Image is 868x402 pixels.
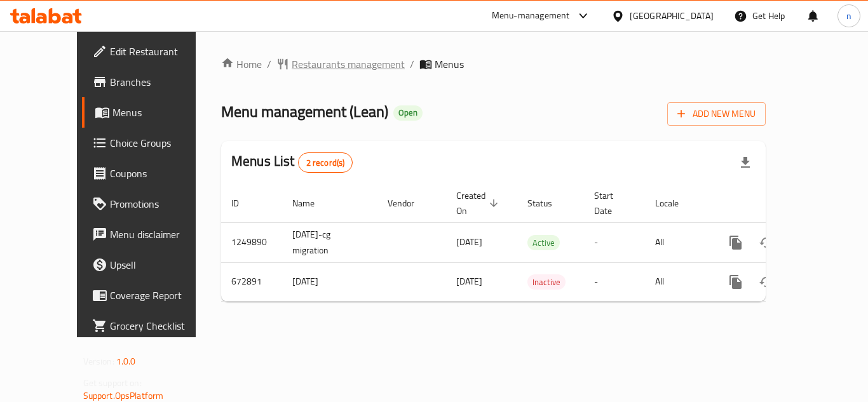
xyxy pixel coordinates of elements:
td: [DATE]-cg migration [282,222,377,262]
a: Branches [82,67,222,97]
span: [DATE] [456,273,482,290]
span: Name [292,196,331,211]
a: Coverage Report [82,280,222,311]
span: Status [527,196,569,211]
span: Vendor [388,196,431,211]
a: Coupons [82,158,222,189]
span: Locale [655,196,695,211]
span: Choice Groups [110,135,212,151]
button: Change Status [751,267,782,297]
td: 1249890 [221,222,282,262]
span: Menu disclaimer [110,227,212,242]
span: Upsell [110,257,212,272]
span: Inactive [527,275,566,290]
span: Promotions [110,196,212,211]
div: Menu-management [492,8,570,23]
a: Menu disclaimer [82,219,222,250]
span: Version: [83,353,114,370]
div: Open [393,105,423,121]
button: Change Status [751,227,782,258]
span: 2 record(s) [299,157,353,169]
span: Add New Menu [677,106,756,122]
span: Restaurants management [292,57,405,72]
td: All [645,222,710,262]
span: ID [231,196,255,211]
td: [DATE] [282,262,377,301]
button: more [721,267,751,297]
nav: breadcrumb [221,57,766,72]
li: / [267,57,271,72]
span: Open [393,107,423,118]
td: All [645,262,710,301]
span: Edit Restaurant [110,44,212,59]
li: / [410,57,414,72]
a: Grocery Checklist [82,311,222,341]
span: n [846,9,851,23]
button: more [721,227,751,258]
span: 1.0.0 [116,353,136,370]
a: Upsell [82,250,222,280]
span: Start Date [594,188,630,218]
a: Edit Restaurant [82,36,222,67]
span: Created On [456,188,502,218]
div: Active [527,235,560,250]
div: Inactive [527,274,566,290]
span: Get support on: [83,375,142,391]
a: Choice Groups [82,128,222,158]
span: Menus [112,105,212,120]
span: Coupons [110,166,212,181]
td: - [584,262,645,301]
span: Grocery Checklist [110,318,212,333]
button: Add New Menu [667,102,766,126]
div: Total records count [298,152,353,173]
span: Coverage Report [110,288,212,303]
a: Restaurants management [276,57,405,72]
a: Promotions [82,189,222,219]
td: - [584,222,645,262]
table: enhanced table [221,184,853,302]
span: Branches [110,74,212,90]
td: 672891 [221,262,282,301]
span: Menu management ( Lean ) [221,97,388,126]
th: Actions [710,184,853,223]
span: [DATE] [456,234,482,250]
div: [GEOGRAPHIC_DATA] [630,9,714,23]
a: Home [221,57,262,72]
div: Export file [730,147,761,178]
h2: Menus List [231,152,353,173]
span: Active [527,236,560,250]
span: Menus [435,57,464,72]
a: Menus [82,97,222,128]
